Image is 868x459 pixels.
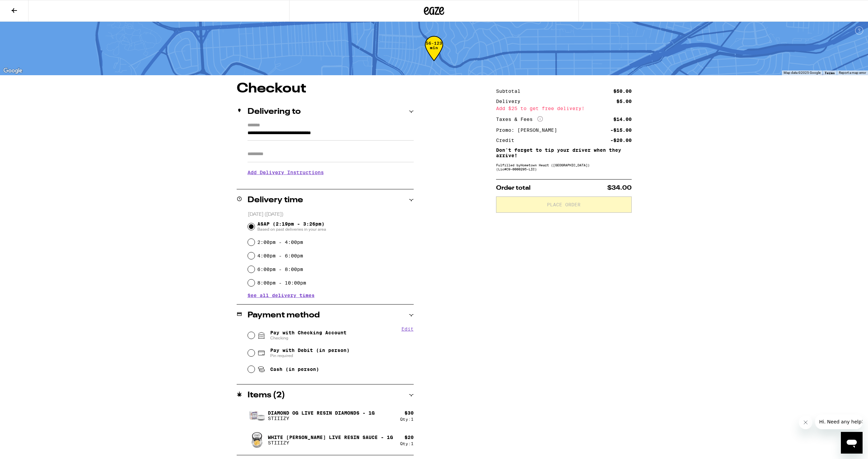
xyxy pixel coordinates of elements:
iframe: Button to launch messaging window [841,432,863,454]
p: Diamond OG Live Resin Diamonds - 1g [268,410,375,416]
h2: Delivery time [248,196,303,204]
p: White [PERSON_NAME] Live Resin Sauce - 1g [268,435,393,440]
div: Qty: 1 [400,441,414,446]
div: Promo: [PERSON_NAME] [496,128,562,132]
img: White Walker Live Resin Sauce - 1g [248,431,267,450]
a: Report a map error [839,71,866,75]
button: Edit [401,326,414,332]
label: 6:00pm - 8:00pm [257,267,303,272]
span: Hi. Need any help? [4,5,49,10]
a: Terms [825,71,835,75]
p: We'll contact you at [PHONE_NUMBER] when we arrive [248,180,414,186]
div: $50.00 [613,89,632,93]
span: Checking [270,335,347,341]
span: Pay with Checking Account [270,330,347,341]
button: See all delivery times [248,293,315,298]
h2: Payment method [248,311,320,319]
p: STIIIZY [268,416,375,421]
div: Qty: 1 [400,417,414,421]
span: Map data ©2025 Google [784,71,821,75]
div: Taxes & Fees [496,116,543,122]
span: $34.00 [607,185,632,191]
p: Don't forget to tip your driver when they arrive! [496,147,632,158]
div: Subtotal [496,89,525,93]
span: Pay with Debit (in person) [270,348,350,353]
span: Order total [496,185,531,191]
label: 2:00pm - 4:00pm [257,239,303,245]
p: [DATE] ([DATE]) [248,211,414,218]
span: Pin required [270,353,350,358]
div: 56-123 min [425,41,443,66]
div: $ 30 [405,410,414,416]
span: ASAP (2:19pm - 3:26pm) [257,221,326,232]
p: STIIIZY [268,440,393,445]
h2: Items ( 2 ) [248,391,285,399]
div: $ 20 [405,435,414,440]
div: -$20.00 [610,138,632,143]
iframe: Close message [799,416,812,429]
h3: Add Delivery Instructions [248,165,414,180]
iframe: Message from company [815,414,863,429]
span: Place Order [547,202,580,207]
img: Google [2,66,24,75]
label: 4:00pm - 6:00pm [257,253,303,258]
h2: Delivering to [248,108,301,116]
h1: Checkout [237,82,414,96]
div: Add $25 to get free delivery! [496,106,632,111]
a: Open this area in Google Maps (opens a new window) [2,66,24,75]
div: Delivery [496,99,525,104]
div: Fulfilled by Hometown Heart ([GEOGRAPHIC_DATA]) (Lic# C9-0000295-LIC ) [496,163,632,171]
div: -$15.00 [610,128,632,132]
label: 8:00pm - 10:00pm [257,280,306,286]
button: Place Order [496,196,632,213]
div: Credit [496,138,519,143]
span: Based on past deliveries in your area [257,227,326,232]
img: Diamond OG Live Resin Diamonds - 1g [248,406,267,425]
div: $5.00 [616,99,632,104]
span: Cash (in person) [270,367,319,372]
div: $14.00 [613,117,632,122]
